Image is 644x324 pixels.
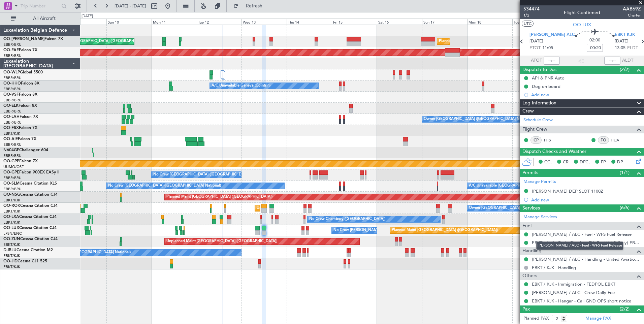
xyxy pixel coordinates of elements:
a: EBKT / KJK - Hangar - Call GND OPS short notice [532,298,631,304]
div: Mon 11 [152,19,197,25]
input: Trip Number [21,1,59,11]
span: Others [522,272,537,280]
a: Schedule Crew [523,117,553,124]
div: Owner [GEOGRAPHIC_DATA] ([GEOGRAPHIC_DATA] National) [424,114,533,124]
span: Flight Crew [522,126,547,133]
span: [DATE] [615,38,629,45]
button: Refresh [230,1,270,11]
a: EBBR/BRU [3,153,22,158]
a: [PERSON_NAME] / ALC - Fuel - WFS Fuel Release [532,231,632,237]
a: OO-FSXFalcon 7X [3,126,37,130]
span: Leg Information [522,99,556,107]
div: Tue 19 [512,19,557,25]
span: [PERSON_NAME] ALC [529,32,575,38]
div: [DATE] [82,13,93,19]
div: FO [598,136,609,144]
a: D-IBLUCessna Citation M2 [3,248,53,252]
span: 534474 [523,5,540,12]
a: OO-ROKCessna Citation CJ4 [3,204,58,208]
span: 02:00 [589,37,600,44]
span: OO-WLP [3,70,20,74]
button: UTC [522,21,534,27]
div: No Crew [PERSON_NAME] ([PERSON_NAME]) [333,225,414,235]
a: N604GFChallenger 604 [3,148,48,152]
span: All Aircraft [18,16,71,21]
div: Unplanned Maint [GEOGRAPHIC_DATA]-[GEOGRAPHIC_DATA] [257,203,365,213]
span: CC, [544,159,552,166]
a: EBKT/KJK [3,220,20,225]
span: N604GF [3,148,19,152]
span: OO-LUX [3,226,19,230]
a: OO-JIDCessna CJ1 525 [3,259,47,263]
span: ELDT [627,45,638,52]
div: Planned Maint [GEOGRAPHIC_DATA] ([GEOGRAPHIC_DATA] National) [439,36,561,46]
span: Refresh [240,4,268,8]
div: [PERSON_NAME] DEP SLOT 1100Z [532,188,603,194]
span: DP [617,159,623,166]
a: Manage Services [523,214,557,221]
span: ALDT [622,57,633,64]
span: 1/2 [523,12,540,18]
span: (1/1) [620,169,630,176]
div: Wed 13 [241,19,287,25]
a: OO-GPPFalcon 7X [3,159,38,163]
button: All Aircraft [7,13,73,24]
div: Owner [GEOGRAPHIC_DATA]-[GEOGRAPHIC_DATA] [469,203,560,213]
a: OO-VSFFalcon 8X [3,93,37,97]
a: EBBR/BRU [3,87,22,92]
span: OO-ELK [3,104,19,108]
div: Flight Confirmed [564,9,600,16]
a: OO-AIEFalcon 7X [3,137,36,141]
span: (6/6) [620,204,630,211]
span: Dispatch To-Dos [522,66,556,74]
span: OO-GPE [3,170,19,174]
span: OO-FSX [3,126,19,130]
span: OO-HHO [3,82,21,86]
div: No Crew [GEOGRAPHIC_DATA] ([GEOGRAPHIC_DATA] National) [108,181,221,191]
a: THS [543,137,558,143]
input: --:-- [544,57,560,65]
div: Planned Maint [GEOGRAPHIC_DATA] ([GEOGRAPHIC_DATA]) [392,225,498,235]
span: (2/2) [620,305,630,313]
a: EBKT / KJK - Immigration - FEDPOL EBKT [532,281,615,287]
span: Pax [522,305,530,313]
a: EBBR/BRU [3,142,22,147]
a: [PERSON_NAME] / ALC - Crew Daily Fee [532,290,615,295]
span: 13:05 [615,45,625,52]
div: A/C Unavailable [GEOGRAPHIC_DATA] ([GEOGRAPHIC_DATA] National) [469,181,594,191]
a: OO-LUXCessna Citation CJ4 [3,226,57,230]
a: Manage Permits [523,179,556,185]
span: 11:05 [542,45,553,52]
div: Sun 10 [106,19,152,25]
a: EBKT/KJK [3,242,20,247]
span: OO-NSG [3,193,20,197]
a: OO-LAHFalcon 7X [3,115,38,119]
span: AAB69Z [623,5,641,12]
span: OO-AIE [3,137,18,141]
span: ETOT [529,45,541,52]
div: Planned Maint [GEOGRAPHIC_DATA] ([GEOGRAPHIC_DATA]) [166,192,272,202]
span: OO-LAH [3,115,20,119]
span: OO-GPP [3,159,19,163]
div: Add new [531,197,641,203]
div: CP [530,136,542,144]
a: OO-LXACessna Citation CJ4 [3,215,57,219]
div: Sun 17 [422,19,467,25]
span: OO-ZUN [3,237,20,241]
span: [DATE] [529,38,543,45]
span: ATOT [531,57,542,64]
span: OO-[PERSON_NAME] [3,37,44,41]
div: Fri 15 [332,19,377,25]
span: DFC, [580,159,590,166]
a: EBKT / KJK - Handling [532,265,576,270]
div: Sat 16 [377,19,422,25]
span: OO-JID [3,259,18,263]
a: OO-GPEFalcon 900EX EASy II [3,170,59,174]
span: Dispatch Checks and Weather [522,148,586,156]
a: EBKT/KJK [3,131,20,136]
a: OO-SLMCessna Citation XLS [3,182,57,186]
span: EBKT KJK [615,32,635,38]
a: EBBR/BRU [3,98,22,103]
a: UUMO/OSF [3,164,24,169]
div: Sat 9 [61,19,106,25]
